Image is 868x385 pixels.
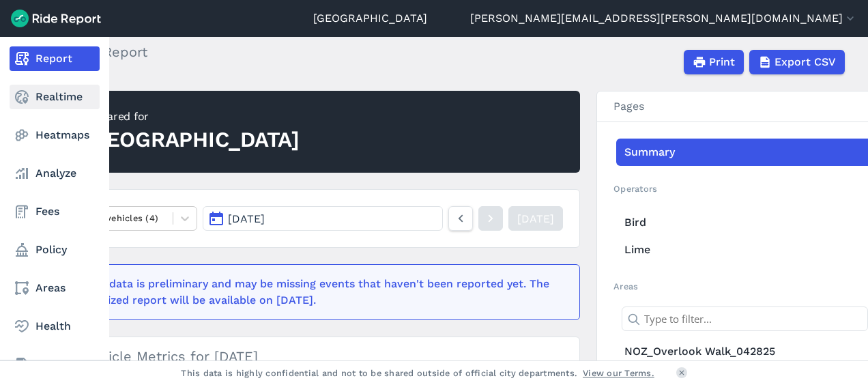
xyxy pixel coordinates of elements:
[470,10,857,27] button: [PERSON_NAME][EMAIL_ADDRESS][PERSON_NAME][DOMAIN_NAME]
[10,161,100,186] a: Analyze
[775,54,836,70] span: Export CSV
[228,212,265,225] span: [DATE]
[10,85,100,109] a: Realtime
[508,206,563,231] a: [DATE]
[68,337,579,375] h3: Vehicle Metrics for [DATE]
[10,46,100,71] a: Report
[622,306,868,331] input: Type to filter...
[749,50,845,74] button: Export CSV
[583,367,654,380] a: View our Terms.
[313,10,427,27] a: [GEOGRAPHIC_DATA]
[10,238,100,262] a: Policy
[10,352,100,377] a: Datasets
[10,314,100,339] a: Health
[684,50,744,74] button: Print
[84,276,555,309] div: This data is preliminary and may be missing events that haven't been reported yet. The finalized ...
[83,125,300,155] div: [GEOGRAPHIC_DATA]
[10,199,100,224] a: Fees
[83,109,300,125] div: Prepared for
[67,42,156,62] h2: Daily Report
[203,206,443,231] button: [DATE]
[11,10,101,27] img: Ride Report
[10,123,100,147] a: Heatmaps
[10,276,100,300] a: Areas
[709,54,735,70] span: Print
